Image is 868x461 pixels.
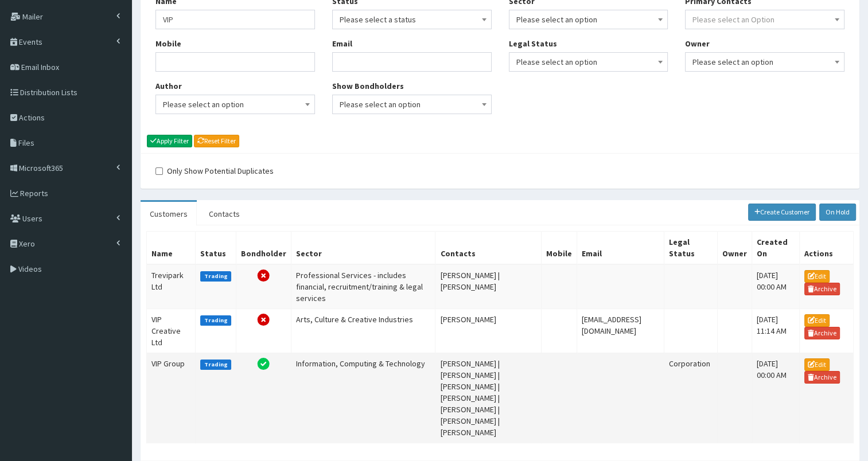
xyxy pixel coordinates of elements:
[752,353,799,443] td: [DATE] 00:00 AM
[516,54,661,70] span: Please select an option
[748,204,816,221] a: Create Customer
[236,231,291,264] th: Bondholder
[577,308,664,353] td: [EMAIL_ADDRESS][DOMAIN_NAME]
[752,264,799,309] td: [DATE] 00:00 AM
[435,231,542,264] th: Contacts
[664,353,718,443] td: Corporation
[804,327,840,339] a: Archive
[804,283,840,295] a: Archive
[664,231,718,264] th: Legal Status
[752,231,799,264] th: Created On
[200,271,231,282] label: Trading
[155,80,182,92] label: Author
[692,54,837,70] span: Please select an option
[200,315,231,326] label: Trading
[692,14,774,25] span: Please select an Option
[20,188,48,198] span: Reports
[804,314,830,327] a: Edit
[819,204,856,221] a: On Hold
[804,270,830,283] a: Edit
[291,231,435,264] th: Sector
[804,358,830,371] a: Edit
[196,231,236,264] th: Status
[542,231,577,264] th: Mobile
[155,95,315,114] span: Please select an option
[435,308,542,353] td: [PERSON_NAME]
[717,231,752,264] th: Owner
[800,231,854,264] th: Actions
[147,135,192,147] button: Apply Filter
[200,360,231,370] label: Trading
[18,264,42,274] span: Videos
[147,308,196,353] td: VIP Creative Ltd
[155,165,274,177] label: Only Show Potential Duplicates
[19,37,42,47] span: Events
[147,264,196,309] td: Trevipark Ltd
[685,52,844,72] span: Please select an option
[291,264,435,309] td: Professional Services - includes financial, recruitment/training & legal services
[332,10,492,29] span: Please select a status
[163,96,308,112] span: Please select an option
[20,87,77,97] span: Distribution Lists
[200,202,249,226] a: Contacts
[291,308,435,353] td: Arts, Culture & Creative Industries
[509,38,557,49] label: Legal Status
[194,135,239,147] a: Reset Filter
[19,239,35,249] span: Xero
[516,11,661,28] span: Please select an option
[155,38,181,49] label: Mobile
[332,38,352,49] label: Email
[19,112,45,123] span: Actions
[685,38,710,49] label: Owner
[435,353,542,443] td: [PERSON_NAME] | [PERSON_NAME] | [PERSON_NAME] | [PERSON_NAME] | [PERSON_NAME] | [PERSON_NAME] | [...
[340,11,484,28] span: Please select a status
[22,11,43,22] span: Mailer
[509,52,668,72] span: Please select an option
[340,96,484,112] span: Please select an option
[22,213,42,224] span: Users
[332,95,492,114] span: Please select an option
[291,353,435,443] td: Information, Computing & Technology
[155,167,163,175] input: Only Show Potential Duplicates
[141,202,197,226] a: Customers
[21,62,59,72] span: Email Inbox
[804,371,840,384] a: Archive
[435,264,542,309] td: [PERSON_NAME] | [PERSON_NAME]
[509,10,668,29] span: Please select an option
[18,138,34,148] span: Files
[147,353,196,443] td: VIP Group
[19,163,63,173] span: Microsoft365
[577,231,664,264] th: Email
[332,80,404,92] label: Show Bondholders
[752,308,799,353] td: [DATE] 11:14 AM
[147,231,196,264] th: Name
